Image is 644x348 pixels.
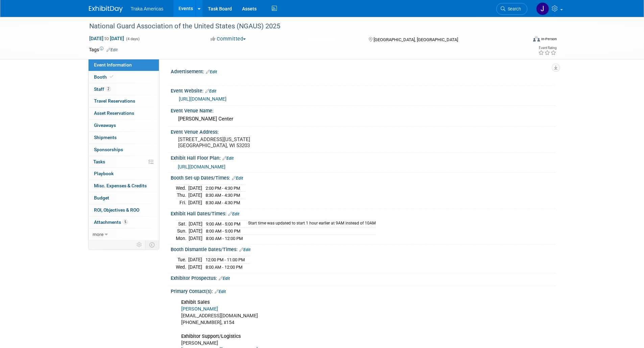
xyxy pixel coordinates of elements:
td: [DATE] [189,227,202,235]
td: Sun. [176,227,189,235]
td: Start time was updated to start 1 hour earlier at 9AM instead of 10AM [244,220,376,227]
span: Staff [94,86,111,92]
div: [PERSON_NAME] Center [176,114,550,124]
td: [DATE] [188,184,202,192]
div: National Guard Association of the United States (NGAUS) 2025 [87,20,517,32]
td: Fri. [176,199,188,206]
span: 8:00 AM - 12:00 PM [206,265,242,270]
a: Attachments5 [89,216,159,228]
td: [DATE] [189,220,202,227]
a: more [89,229,159,240]
span: [URL][DOMAIN_NAME] [178,164,225,169]
span: Event Information [94,62,132,68]
td: [DATE] [188,199,202,206]
a: Edit [215,289,226,294]
a: Tasks [89,156,159,168]
div: Advertisement: [171,66,555,75]
b: Exhibit Sales [181,299,210,305]
button: Committed [208,35,248,43]
span: Playbook [94,171,114,176]
span: to [103,36,110,41]
a: Edit [232,176,243,181]
span: Travel Reservations [94,98,135,104]
span: Search [505,6,521,11]
a: ROI, Objectives & ROO [89,204,159,216]
a: Edit [239,247,251,252]
div: Exhibit Hall Dates/Times: [171,209,555,217]
div: Event Venue Address: [171,127,555,135]
a: Asset Reservations [89,107,159,119]
span: [GEOGRAPHIC_DATA], [GEOGRAPHIC_DATA] [374,37,458,42]
span: Giveaways [94,123,116,128]
td: [DATE] [188,256,202,263]
a: Budget [89,192,159,204]
span: Traka Americas [131,6,164,11]
span: 5 [123,219,128,224]
i: Booth reservation complete [110,75,113,79]
a: Event Information [89,59,159,71]
a: Edit [228,212,239,216]
span: Misc. Expenses & Credits [94,183,147,188]
span: more [93,232,103,237]
a: Staff2 [89,83,159,95]
span: Sponsorships [94,147,123,152]
div: Exhibit Hall Floor Plan: [171,153,555,162]
span: Asset Reservations [94,110,134,116]
a: Edit [205,89,216,93]
span: 8:30 AM - 4:30 PM [206,200,240,205]
a: Shipments [89,132,159,143]
a: Search [496,3,527,15]
td: [DATE] [189,235,202,242]
div: Event Venue Name: [171,106,555,114]
span: ROI, Objectives & ROO [94,207,139,213]
div: Booth Dismantle Dates/Times: [171,244,555,253]
div: Exhibitor Prospectus: [171,273,555,282]
span: 12:00 PM - 11:00 PM [206,257,245,262]
a: Edit [106,48,118,52]
td: Toggle Event Tabs [145,240,159,249]
span: Attachments [94,219,128,225]
td: Tags [89,46,118,53]
span: [DATE] [DATE] [89,35,124,42]
a: [PERSON_NAME] [181,306,218,312]
span: 8:30 AM - 4:30 PM [206,193,240,198]
a: [URL][DOMAIN_NAME] [179,96,226,102]
td: Wed. [176,184,188,192]
a: Giveaways [89,119,159,131]
div: In-Person [541,36,557,42]
span: 9:00 AM - 5:00 PM [206,221,240,226]
a: Playbook [89,168,159,180]
a: Edit [222,156,234,161]
a: Sponsorships [89,144,159,156]
div: Event Website: [171,86,555,95]
a: Edit [219,276,230,281]
td: [DATE] [188,192,202,199]
div: Booth Set-up Dates/Times: [171,173,555,182]
div: Event Rating [538,46,556,50]
span: 8:00 AM - 12:00 PM [206,236,243,241]
span: (4 days) [125,37,140,41]
a: Booth [89,71,159,83]
td: Sat. [176,220,189,227]
pre: [STREET_ADDRESS][US_STATE] [GEOGRAPHIC_DATA], WI 53203 [178,136,324,149]
td: [DATE] [188,263,202,270]
td: Mon. [176,235,189,242]
a: Travel Reservations [89,95,159,107]
td: Tue. [176,256,188,263]
td: Wed. [176,263,188,270]
span: Booth [94,74,115,80]
img: Format-Inperson.png [533,36,540,42]
td: Thu. [176,192,188,199]
td: Personalize Event Tab Strip [134,240,145,249]
span: Tasks [93,159,105,164]
img: Jamie Saenz [536,2,549,15]
div: Event Format [487,35,557,45]
a: Misc. Expenses & Credits [89,180,159,192]
span: Shipments [94,135,117,140]
a: Edit [206,70,217,74]
span: 2:00 PM - 4:30 PM [206,186,240,191]
b: Exhibitor Support/Logistics [181,333,241,339]
span: 8:00 AM - 5:00 PM [206,229,240,234]
div: Primary Contact(s): [171,286,555,295]
span: Budget [94,195,109,200]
